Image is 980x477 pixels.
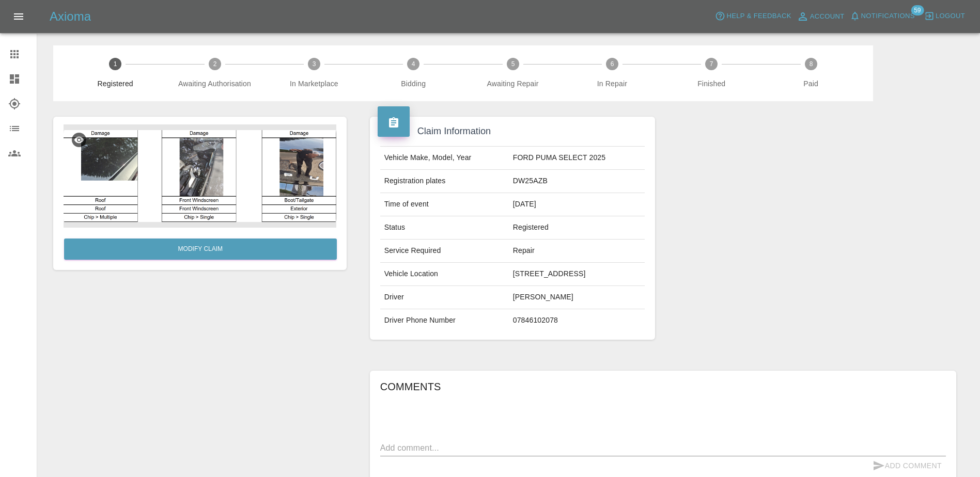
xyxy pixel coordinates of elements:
[922,8,968,24] button: Logout
[509,170,645,193] td: DW25AZB
[712,8,794,24] button: Help & Feedback
[710,60,713,68] text: 7
[467,78,558,89] span: Awaiting Repair
[810,11,845,23] span: Account
[412,60,415,68] text: 4
[269,78,360,89] span: In Marketplace
[509,263,645,286] td: [STREET_ADDRESS]
[666,78,757,89] span: Finished
[765,78,856,89] span: Paid
[509,240,645,263] td: Repair
[611,60,614,68] text: 6
[380,216,509,240] td: Status
[509,286,645,309] td: [PERSON_NAME]
[380,378,946,395] h6: Comments
[380,193,509,216] td: Time of event
[794,8,847,25] a: Account
[861,10,915,22] span: Notifications
[50,8,91,25] h5: Axioma
[511,60,515,68] text: 5
[726,10,791,22] span: Help & Feedback
[509,216,645,240] td: Registered
[368,78,459,89] span: Bidding
[169,78,260,89] span: Awaiting Authorisation
[70,78,161,89] span: Registered
[936,10,965,22] span: Logout
[509,309,645,332] td: 07846102078
[380,240,509,263] td: Service Required
[114,60,117,68] text: 1
[6,4,31,29] button: Open drawer
[380,147,509,170] td: Vehicle Make, Model, Year
[911,5,924,15] span: 59
[380,263,509,286] td: Vehicle Location
[64,124,336,228] img: 866ee3f4-d834-4761-b0fa-fbcf6439cefe
[509,147,645,170] td: FORD PUMA SELECT 2025
[847,8,917,24] button: Notifications
[378,124,648,138] h4: Claim Information
[313,60,316,68] text: 3
[380,286,509,309] td: Driver
[380,309,509,332] td: Driver Phone Number
[213,60,216,68] text: 2
[64,239,337,260] a: Modify Claim
[380,170,509,193] td: Registration plates
[509,193,645,216] td: [DATE]
[567,78,658,89] span: In Repair
[809,60,813,68] text: 8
